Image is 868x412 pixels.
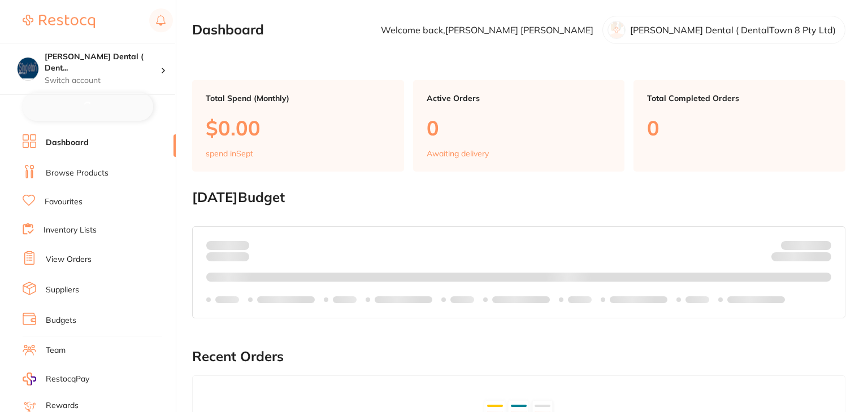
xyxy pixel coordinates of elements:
[206,240,249,249] p: Spent:
[647,116,832,139] p: 0
[492,295,550,304] p: Labels extended
[206,149,253,158] p: spend in Sept
[44,225,97,236] a: Inventory Lists
[630,25,836,35] p: [PERSON_NAME] Dental ( DentalTown 8 Pty Ltd)
[206,116,390,139] p: $0.00
[45,196,83,208] a: Favourites
[192,190,845,205] h2: [DATE] Budget
[46,400,79,411] a: Rewards
[46,168,108,179] a: Browse Products
[727,295,785,304] p: Labels extended
[46,315,76,326] a: Budgets
[685,295,709,304] p: Labels
[257,295,315,304] p: Labels extended
[45,51,160,73] h4: Singleton Dental ( DentalTown 8 Pty Ltd)
[771,250,831,264] p: Remaining:
[229,240,249,250] strong: $0.00
[427,116,611,139] p: 0
[46,374,89,385] span: RestocqPay
[427,94,611,103] p: Active Orders
[23,8,95,34] a: Restocq Logo
[781,240,831,249] p: Budget:
[450,295,474,304] p: Labels
[413,80,625,172] a: Active Orders0Awaiting delivery
[215,295,239,304] p: Labels
[46,345,66,356] a: Team
[23,372,36,385] img: RestocqPay
[206,250,249,264] p: month
[192,349,845,365] h2: Recent Orders
[375,295,432,304] p: Labels extended
[46,284,79,296] a: Suppliers
[18,58,38,78] img: Singleton Dental ( DentalTown 8 Pty Ltd)
[647,94,832,103] p: Total Completed Orders
[23,372,89,385] a: RestocqPay
[206,94,390,103] p: Total Spend (Monthly)
[610,295,667,304] p: Labels extended
[427,149,489,158] p: Awaiting delivery
[333,295,357,304] p: Labels
[809,240,831,250] strong: $NaN
[381,25,593,35] p: Welcome back, [PERSON_NAME] [PERSON_NAME]
[46,254,92,265] a: View Orders
[192,80,404,172] a: Total Spend (Monthly)$0.00spend inSept
[45,75,160,86] p: Switch account
[23,15,95,28] img: Restocq Logo
[192,22,264,38] h2: Dashboard
[633,80,845,172] a: Total Completed Orders0
[568,295,592,304] p: Labels
[46,137,89,148] a: Dashboard
[811,254,831,264] strong: $0.00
